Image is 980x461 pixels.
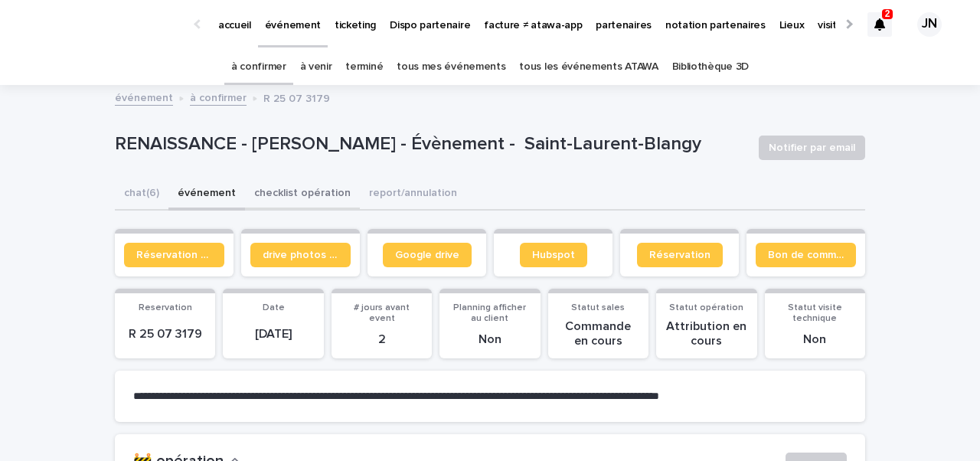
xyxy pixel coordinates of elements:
[300,49,332,85] a: à venir
[395,250,459,260] span: Google drive
[115,133,746,155] p: RENAISSANCE - [PERSON_NAME] - Évènement - Saint-Laurent-Blangy
[669,303,743,312] span: Statut opération
[571,303,625,312] span: Statut sales
[672,49,749,85] a: Bibliothèque 3D
[756,243,856,267] a: Bon de commande
[31,9,179,40] img: Ls34BcGeRexTGTNfXpUC
[769,140,855,155] span: Notifier par email
[397,49,505,85] a: tous mes événements
[867,12,892,37] div: 2
[520,243,587,267] a: Hubspot
[649,250,710,260] span: Réservation
[139,303,192,312] span: Reservation
[245,178,360,211] button: checklist opération
[341,332,423,347] p: 2
[250,243,351,267] a: drive photos coordinateur
[519,49,658,85] a: tous les événements ATAWA
[115,178,168,211] button: chat (6)
[885,8,890,19] p: 2
[637,243,723,267] a: Réservation
[124,243,224,267] a: Réservation client
[136,250,212,260] span: Réservation client
[168,178,245,211] button: événement
[263,250,338,260] span: drive photos coordinateur
[665,319,747,348] p: Attribution en cours
[759,136,865,160] button: Notifier par email
[345,49,383,85] a: terminé
[453,303,526,323] span: Planning afficher au client
[774,332,856,347] p: Non
[557,319,639,348] p: Commande en cours
[263,89,330,106] p: R 25 07 3179
[115,88,173,106] a: événement
[124,327,206,342] p: R 25 07 3179
[231,49,286,85] a: à confirmer
[917,12,942,37] div: JN
[190,88,247,106] a: à confirmer
[788,303,842,323] span: Statut visite technique
[263,303,285,312] span: Date
[232,327,314,342] p: [DATE]
[360,178,466,211] button: report/annulation
[354,303,410,323] span: # jours avant event
[532,250,575,260] span: Hubspot
[768,250,844,260] span: Bon de commande
[383,243,472,267] a: Google drive
[449,332,531,347] p: Non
